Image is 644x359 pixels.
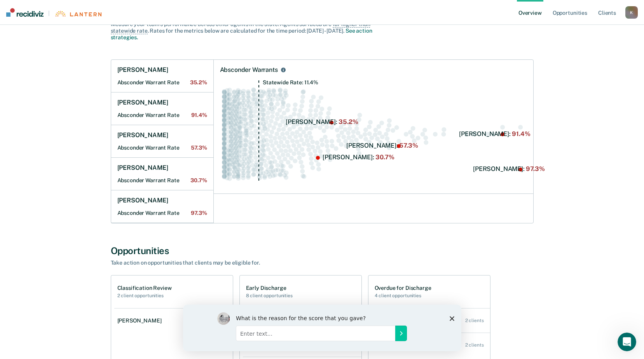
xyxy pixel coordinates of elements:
[191,112,207,119] span: 91.4%
[111,21,370,34] span: far higher than statewide rate
[117,177,207,184] h2: Absconder Warrant Rate
[117,164,168,172] h1: [PERSON_NAME]
[111,245,534,256] div: Opportunities
[375,285,431,291] h1: Overdue for Discharge
[111,190,213,223] a: [PERSON_NAME]Absconder Warrant Rate97.3%
[220,80,527,188] div: Swarm plot of all absconder warrant rates in the state for ALL caseloads, highlighting values of ...
[44,10,54,17] span: |
[246,285,293,291] h1: Early Discharge
[117,145,207,151] h2: Absconder Warrant Rate
[117,293,172,298] h2: 2 client opportunities
[190,79,207,86] span: 35.2%
[117,317,165,324] div: [PERSON_NAME]
[375,293,431,298] h2: 4 client opportunities
[117,66,168,74] h1: [PERSON_NAME]
[111,125,213,158] a: [PERSON_NAME]Absconder Warrant Rate57.3%
[111,28,372,40] a: See action strategies.
[114,310,233,332] a: [PERSON_NAME] 2 clients
[465,342,484,348] div: 2 clients
[117,131,168,139] h1: [PERSON_NAME]
[117,79,207,86] h2: Absconder Warrant Rate
[111,92,213,125] a: [PERSON_NAME]Absconder Warrant Rate91.4%
[262,79,318,85] tspan: Statewide Rate: 11.4%
[117,112,207,119] h2: Absconder Warrant Rate
[183,305,461,351] iframe: Survey by Kim from Recidiviz
[117,99,168,106] h1: [PERSON_NAME]
[220,66,278,74] div: Absconder Warrants
[6,8,44,17] img: Recidiviz
[111,158,213,190] a: [PERSON_NAME]Absconder Warrant Rate30.7%
[191,210,207,216] span: 97.3%
[111,21,383,40] div: Measure your team’s performance across other agent s in the state. Agent s surfaced are . Rates f...
[191,145,207,151] span: 57.3%
[54,11,101,17] img: Lantern
[111,60,213,92] a: [PERSON_NAME]Absconder Warrant Rate35.2%
[465,318,484,323] div: 2 clients
[246,293,293,298] h2: 8 client opportunities
[618,333,636,351] iframe: Intercom live chat
[117,210,207,216] h2: Absconder Warrant Rate
[625,6,638,19] button: K
[279,66,287,74] button: Absconder Warrants
[6,8,101,17] a: |
[190,177,207,184] span: 30.7%
[111,260,383,266] div: Take action on opportunities that clients may be eligible for.
[117,197,168,204] h1: [PERSON_NAME]
[117,285,172,291] h1: Classification Review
